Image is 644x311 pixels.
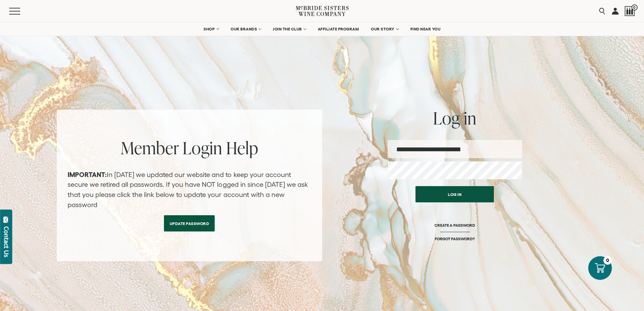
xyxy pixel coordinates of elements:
a: OUR BRANDS [226,22,265,36]
span: FIND NEAR YOU [410,27,441,31]
a: CREATE A PASSWORD [434,223,475,236]
a: OUR STORY [366,22,403,36]
div: 0 [603,256,612,265]
span: 0 [631,4,638,10]
a: FIND NEAR YOU [406,22,445,36]
span: SHOP [204,27,215,31]
span: JOIN THE CLUB [273,27,302,31]
a: Update Password [164,215,215,231]
a: JOIN THE CLUB [268,22,310,36]
h2: Member Login Help [68,139,311,156]
div: Contact Us [3,226,10,257]
h2: Log in [388,110,522,127]
span: OUR STORY [371,27,395,31]
a: FORGOT PASSWORD? [435,236,475,241]
a: AFFILIATE PROGRAM [313,22,363,36]
button: Mobile Menu Trigger [9,8,33,15]
span: OUR BRANDS [231,27,257,31]
a: SHOP [199,22,223,36]
p: In [DATE] we updated our website and to keep your account secure we retired all passwords. If you... [68,170,311,210]
span: AFFILIATE PROGRAM [318,27,359,31]
strong: IMPORTANT: [68,171,107,178]
button: Log in [415,186,494,202]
